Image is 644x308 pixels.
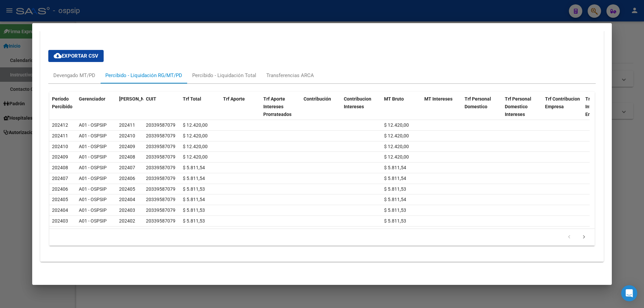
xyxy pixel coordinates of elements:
[79,154,107,160] span: A01 - OSPSIP
[146,164,175,172] div: 20339587079
[79,165,107,170] span: A01 - OSPSIP
[384,207,406,213] span: $ 5.811,53
[79,133,107,138] span: A01 - OSPSIP
[52,133,68,138] span: 202411
[79,144,107,149] span: A01 - OSPSIP
[585,96,620,117] span: Trf Contribucion Intereses Empresa
[79,186,107,192] span: A01 - OSPSIP
[266,72,314,79] div: Transferencias ARCA
[146,217,175,225] div: 20339587079
[384,176,406,181] span: $ 5.811,54
[384,96,404,102] span: MT Bruto
[40,34,604,262] div: Aportes y Contribuciones del Afiliado: 20339587079
[183,122,208,128] span: $ 12.420,00
[54,53,98,59] span: Exportar CSV
[465,96,491,109] span: Trf Personal Domestico
[52,176,68,181] span: 202407
[545,96,580,109] span: Trf Contribucion Empresa
[384,165,406,170] span: $ 5.811,54
[54,52,62,60] mat-icon: cloud_download
[119,96,155,102] span: [PERSON_NAME]
[384,122,409,128] span: $ 12.420,00
[79,176,107,181] span: A01 - OSPSIP
[53,72,95,79] div: Devengado MT/PD
[183,197,205,202] span: $ 5.811,54
[341,92,381,121] datatable-header-cell: Contribucion Intereses
[119,133,135,138] span: 202410
[146,175,175,182] div: 20339587079
[384,154,409,160] span: $ 12.420,00
[384,197,406,202] span: $ 5.811,54
[192,72,256,79] div: Percibido - Liquidación Total
[384,186,406,192] span: $ 5.811,53
[146,153,175,161] div: 20339587079
[119,154,135,160] span: 202408
[52,218,68,224] span: 202403
[52,122,68,128] span: 202412
[146,143,175,150] div: 20339587079
[183,96,201,102] span: Trf Total
[76,92,116,121] datatable-header-cell: Gerenciador
[183,218,205,224] span: $ 5.811,53
[583,92,623,121] datatable-header-cell: Trf Contribucion Intereses Empresa
[146,132,175,140] div: 20339587079
[261,92,301,121] datatable-header-cell: Trf Aporte Intereses Prorrateados
[79,197,107,202] span: A01 - OSPSIP
[119,197,135,202] span: 202404
[79,207,107,213] span: A01 - OSPSIP
[146,96,156,102] span: CUIT
[119,218,135,224] span: 202402
[183,207,205,213] span: $ 5.811,53
[183,176,205,181] span: $ 5.811,54
[79,122,107,128] span: A01 - OSPSIP
[424,96,452,102] span: MT Intereses
[119,165,135,170] span: 202407
[462,92,502,121] datatable-header-cell: Trf Personal Domestico
[301,92,341,121] datatable-header-cell: Contribución
[563,234,576,241] a: go to previous page
[384,218,406,224] span: $ 5.811,53
[49,92,76,121] datatable-header-cell: Período Percibido
[344,96,371,109] span: Contribucion Intereses
[183,186,205,192] span: $ 5.811,53
[183,144,208,149] span: $ 12.420,00
[146,206,175,214] div: 20339587079
[119,186,135,192] span: 202405
[105,72,182,79] div: Percibido - Liquidación RG/MT/PD
[79,96,105,102] span: Gerenciador
[183,165,205,170] span: $ 5.811,54
[422,92,462,121] datatable-header-cell: MT Intereses
[79,218,107,224] span: A01 - OSPSIP
[119,144,135,149] span: 202409
[146,121,175,129] div: 20339587079
[48,50,104,62] button: Exportar CSV
[119,207,135,213] span: 202403
[52,207,68,213] span: 202404
[119,122,135,128] span: 202411
[542,92,583,121] datatable-header-cell: Trf Contribucion Empresa
[505,96,531,117] span: Trf Personal Domestico Intereses
[381,92,422,121] datatable-header-cell: MT Bruto
[220,92,261,121] datatable-header-cell: Trf Aporte
[578,234,590,241] a: go to next page
[146,196,175,203] div: 20339587079
[223,96,245,102] span: Trf Aporte
[183,133,208,138] span: $ 12.420,00
[143,92,180,121] datatable-header-cell: CUIT
[621,285,637,301] div: Open Intercom Messenger
[183,154,208,160] span: $ 12.420,00
[384,133,409,138] span: $ 12.420,00
[384,144,409,149] span: $ 12.420,00
[119,176,135,181] span: 202406
[52,197,68,202] span: 202405
[263,96,291,117] span: Trf Aporte Intereses Prorrateados
[146,185,175,193] div: 20339587079
[52,165,68,170] span: 202408
[502,92,542,121] datatable-header-cell: Trf Personal Domestico Intereses
[52,186,68,192] span: 202406
[52,154,68,160] span: 202409
[180,92,220,121] datatable-header-cell: Trf Total
[116,92,143,121] datatable-header-cell: Período Devengado
[304,96,331,102] span: Contribución
[52,96,72,109] span: Período Percibido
